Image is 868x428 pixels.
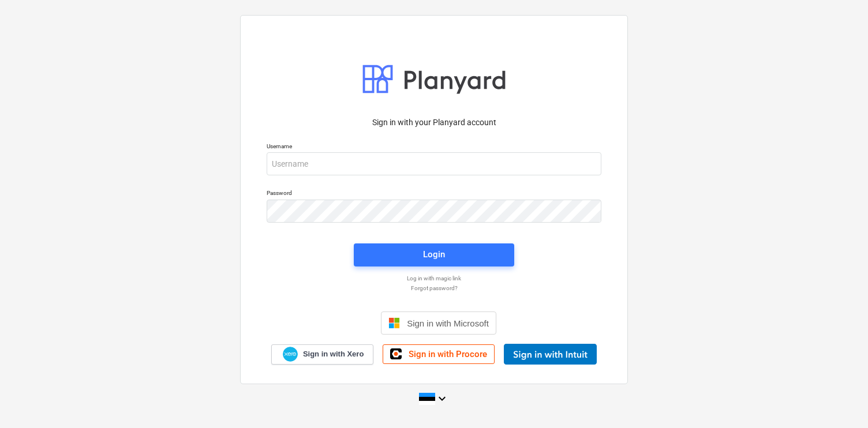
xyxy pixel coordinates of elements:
[261,275,607,282] a: Log in with magic link
[267,117,601,129] p: Sign in with your Planyard account
[267,142,601,152] p: Username
[407,318,489,328] span: Sign in with Microsoft
[283,347,298,362] img: Xero logo
[271,344,374,365] a: Sign in with Xero
[354,243,514,266] button: Login
[261,284,607,292] a: Forgot password?
[388,317,400,329] img: Microsoft logo
[267,189,601,199] p: Password
[303,349,364,359] span: Sign in with Xero
[267,152,601,175] input: Username
[435,392,449,406] i: keyboard_arrow_down
[409,349,487,359] span: Sign in with Procore
[383,344,495,364] a: Sign in with Procore
[423,247,445,262] div: Login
